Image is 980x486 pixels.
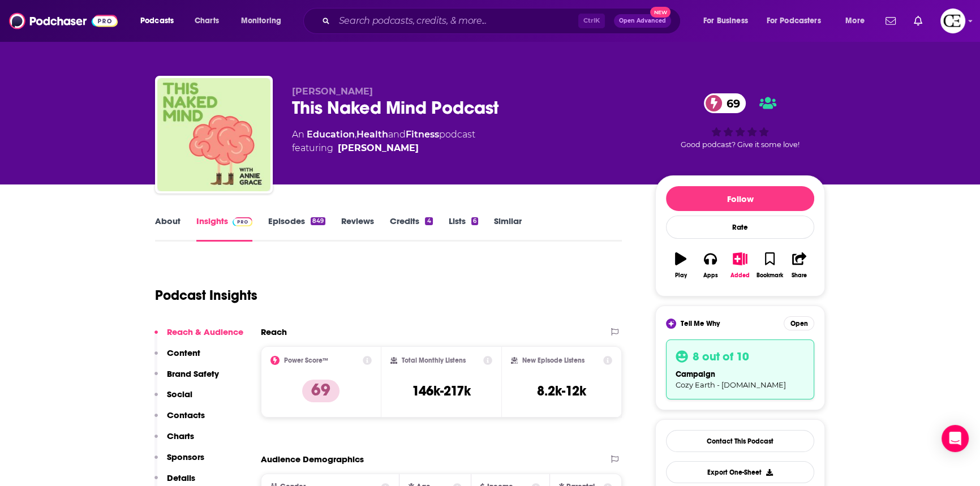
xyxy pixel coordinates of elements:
h3: 8 out of 10 [693,349,749,364]
input: Search podcasts, credits, & more... [334,12,578,30]
a: Show notifications dropdown [881,11,900,31]
button: Show profile menu [940,8,965,33]
button: Follow [666,186,814,211]
span: Open Advanced [619,18,666,24]
span: Charts [195,13,219,29]
button: Content [154,347,200,368]
button: open menu [837,12,879,30]
span: More [845,13,865,29]
a: Episodes849 [268,216,325,242]
a: Annie Grace [338,141,419,155]
p: Charts [167,431,194,441]
a: About [155,216,180,242]
span: , [355,129,356,140]
span: New [650,7,670,18]
div: Search podcasts, credits, & more... [314,8,691,34]
span: campaign [676,369,715,379]
h3: 8.2k-12k [537,382,586,399]
a: Contact This Podcast [666,430,814,452]
div: 69Good podcast? Give it some love! [655,86,825,156]
a: 69 [704,93,746,113]
button: Contacts [154,410,205,431]
img: Podchaser - Follow, Share and Rate Podcasts [9,10,118,32]
button: open menu [233,12,296,30]
span: For Business [703,13,748,29]
button: Share [785,245,814,286]
a: InsightsPodchaser Pro [196,216,252,242]
button: Apps [695,245,725,286]
span: 69 [715,93,746,113]
a: Health [356,129,388,140]
h2: New Episode Listens [522,356,584,364]
span: Podcasts [140,13,174,29]
span: Monitoring [241,13,281,29]
button: Added [725,245,755,286]
div: 6 [471,217,478,225]
div: 849 [311,217,325,225]
img: tell me why sparkle [668,320,674,327]
button: Open [784,316,814,330]
h2: Reach [261,326,287,337]
p: Brand Safety [167,368,219,379]
a: Show notifications dropdown [909,11,927,31]
p: Content [167,347,200,358]
span: Good podcast? Give it some love! [681,140,800,149]
span: Cozy Earth - [DOMAIN_NAME] [676,380,786,389]
span: Tell Me Why [681,319,720,328]
div: Added [730,272,750,279]
button: Bookmark [755,245,784,286]
p: Contacts [167,410,205,420]
div: Share [792,272,807,279]
button: Brand Safety [154,368,219,389]
div: 4 [425,217,432,225]
p: Reach & Audience [167,326,243,337]
button: Charts [154,431,194,451]
p: Details [167,472,195,483]
h2: Audience Demographics [261,454,364,465]
h1: Podcast Insights [155,287,257,304]
div: An podcast [292,128,475,155]
p: Social [167,389,192,399]
a: Credits4 [390,216,432,242]
button: Play [666,245,695,286]
div: Play [675,272,687,279]
p: 69 [302,380,339,402]
button: Export One-Sheet [666,461,814,483]
div: Open Intercom Messenger [942,425,969,452]
span: Logged in as cozyearthaudio [940,8,965,33]
span: [PERSON_NAME] [292,86,373,97]
button: open menu [695,12,762,30]
button: open menu [759,12,837,30]
img: Podchaser Pro [233,217,252,226]
h2: Total Monthly Listens [402,356,466,364]
h3: 146k-217k [412,382,471,399]
a: Reviews [341,216,374,242]
span: and [388,129,406,140]
button: Reach & Audience [154,326,243,347]
button: Social [154,389,192,410]
button: open menu [132,12,188,30]
span: Ctrl K [578,14,605,28]
a: Fitness [406,129,439,140]
button: Sponsors [154,451,204,472]
a: Charts [187,12,226,30]
button: Open AdvancedNew [614,14,671,28]
h2: Power Score™ [284,356,328,364]
p: Sponsors [167,451,204,462]
a: Similar [494,216,522,242]
div: Bookmark [757,272,783,279]
img: User Profile [940,8,965,33]
span: featuring [292,141,475,155]
img: This Naked Mind Podcast [157,78,270,191]
a: Education [307,129,355,140]
a: Lists6 [449,216,478,242]
div: Apps [703,272,718,279]
div: Rate [666,216,814,239]
span: For Podcasters [767,13,821,29]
